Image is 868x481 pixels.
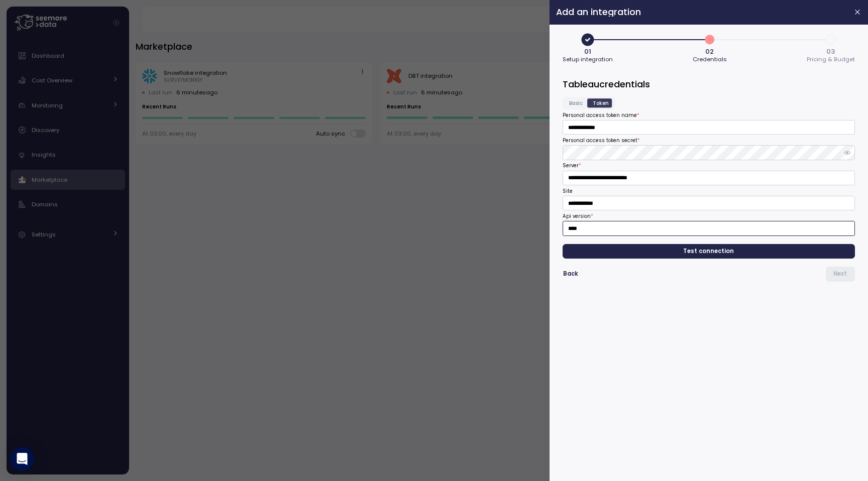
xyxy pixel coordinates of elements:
button: 202Credentials [693,31,727,65]
button: Next [826,267,855,281]
span: 02 [706,48,714,55]
button: 303Pricing & Budget [807,31,855,65]
button: Back [563,267,579,281]
div: Open Intercom Messenger [10,447,34,471]
span: 01 [584,48,591,55]
button: 01Setup integration [563,31,613,65]
span: Token [593,99,609,107]
h3: Tableau credentials [563,78,855,90]
span: Back [563,267,578,281]
span: Credentials [693,57,727,62]
h2: Add an integration [556,8,845,17]
span: Next [833,267,847,281]
span: 2 [701,31,718,48]
span: 03 [827,48,835,55]
span: 3 [822,31,839,48]
span: Pricing & Budget [807,57,855,62]
button: Test connection [563,244,855,259]
span: Basic [569,99,583,107]
span: Test connection [684,245,734,258]
span: Setup integration [563,57,613,62]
